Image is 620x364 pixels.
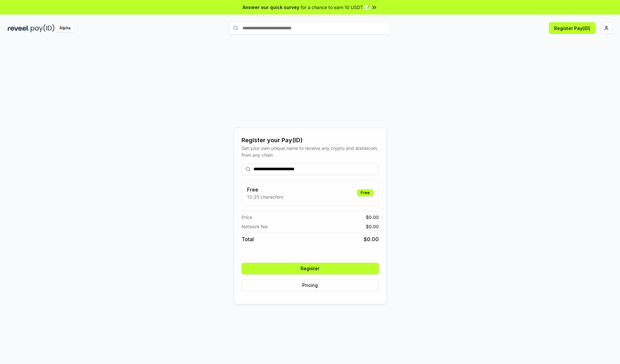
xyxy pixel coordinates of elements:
[242,145,379,158] div: Get your own unique name to receive any crypto and stablecoin, from any chain
[366,214,379,221] span: $ 0.00
[242,235,254,243] span: Total
[549,22,595,34] button: Register Pay(ID)
[364,235,379,243] span: $ 0.00
[357,189,373,196] div: Free
[243,4,299,11] span: Answer our quick survey
[301,4,370,11] span: for a chance to earn 10 USDT 📝
[242,223,268,230] span: Network fee
[247,193,283,200] p: 13-25 characters
[247,186,283,193] h3: Free
[366,223,379,230] span: $ 0.00
[242,263,379,274] button: Register
[31,24,55,32] img: pay_id
[242,280,379,291] button: Pricing
[56,24,74,32] div: Alpha
[242,136,379,145] div: Register your Pay(ID)
[8,24,29,32] img: reveel_dark
[242,214,252,221] span: Price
